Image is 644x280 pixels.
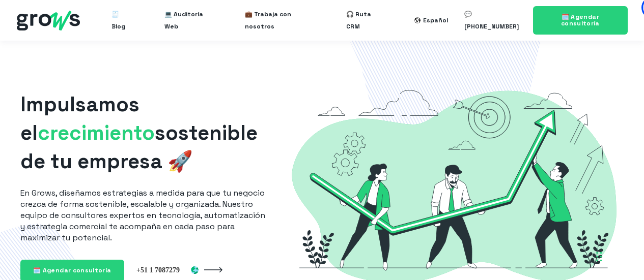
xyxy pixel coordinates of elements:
a: 💬 [PHONE_NUMBER] [464,4,520,37]
a: 💻 Auditoría Web [164,4,212,37]
img: grows - hubspot [17,11,80,30]
span: crecimiento [38,120,155,146]
iframe: Chat Widget [593,231,644,280]
div: Español [423,14,448,26]
h1: Impulsamos el sostenible de tu empresa 🚀 [20,90,268,176]
a: 🎧 Ruta CRM [346,4,382,37]
a: 🧾 Blog [111,4,132,37]
div: Widget de chat [593,231,644,280]
p: En Grows, diseñamos estrategias a medida para que tu negocio crezca de forma sostenible, escalabl... [20,188,268,243]
div: Arrastrar [596,241,602,272]
a: 💼 Trabaja con nosotros [245,4,314,37]
span: 🗓️ Agendar consultoría [33,266,111,274]
span: 🗓️ Agendar consultoría [561,13,600,27]
a: 🗓️ Agendar consultoría [533,6,627,35]
img: Perú +51 1 7087279 [136,265,199,274]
